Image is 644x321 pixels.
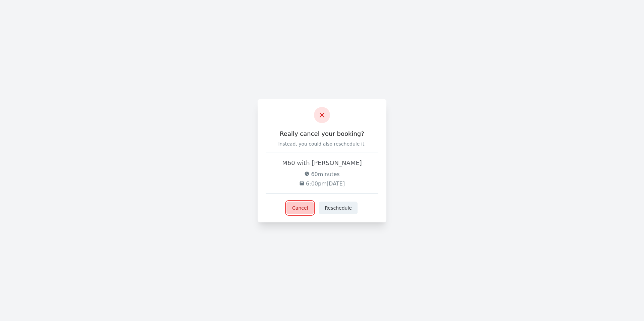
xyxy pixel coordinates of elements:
p: Instead, you could also reschedule it. [266,141,378,147]
h3: Really cancel your booking? [266,130,378,138]
h2: M60 with [PERSON_NAME] [266,158,378,168]
p: 6:00pm[DATE] [266,180,378,188]
button: Cancel [286,202,314,214]
button: Reschedule [319,202,357,214]
p: 60 minutes [266,170,378,178]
